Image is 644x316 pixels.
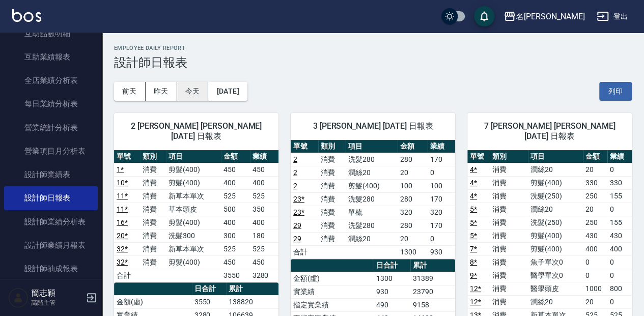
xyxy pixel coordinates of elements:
td: 3550 [221,269,249,282]
td: 525 [221,189,249,203]
td: 潤絲20 [528,203,583,216]
td: 320 [428,206,455,219]
th: 業績 [607,150,632,163]
div: 名[PERSON_NAME] [516,10,584,23]
td: 消費 [490,229,528,242]
td: 洗髮(250) [528,216,583,229]
button: 列印 [599,82,632,101]
a: 設計師業績月報表 [4,234,98,257]
td: 1300 [398,245,428,258]
td: 170 [428,219,455,232]
td: 1300 [374,272,410,285]
td: 400 [583,242,607,255]
td: 400 [250,176,278,189]
td: 0 [583,255,607,269]
td: 剪髮(400) [346,179,398,192]
td: 155 [607,216,632,229]
td: 消費 [318,179,346,192]
td: 消費 [490,242,528,255]
td: 400 [250,216,278,229]
td: 剪髮(400) [166,216,221,229]
td: 消費 [318,192,346,206]
td: 新草本單次 [166,242,221,255]
a: 設計師抽成報表 [4,257,98,280]
td: 0 [607,269,632,282]
th: 金額 [398,140,428,153]
td: 指定實業績 [291,298,374,311]
th: 單號 [114,150,140,163]
td: 剪髮(400) [166,176,221,189]
a: 設計師日報表 [4,186,98,210]
td: 洗髮(250) [528,189,583,203]
a: 營業統計分析表 [4,116,98,139]
td: 1000 [583,282,607,295]
td: 實業績 [291,285,374,298]
h3: 設計師日報表 [114,55,632,70]
td: 138820 [226,295,278,308]
td: 250 [583,216,607,229]
a: 設計師業績表 [4,163,98,186]
td: 消費 [140,163,166,176]
td: 170 [428,192,455,206]
a: 29 [293,235,301,243]
th: 項目 [346,140,398,153]
table: a dense table [291,140,455,259]
td: 0 [607,295,632,308]
td: 草本頭皮 [166,203,221,216]
td: 31389 [410,272,455,285]
td: 消費 [490,216,528,229]
p: 高階主管 [31,298,83,307]
td: 消費 [318,232,346,245]
td: 250 [583,189,607,203]
td: 930 [428,245,455,258]
td: 525 [250,189,278,203]
td: 魚子單次0 [528,255,583,269]
td: 合計 [114,269,140,282]
th: 日合計 [374,259,410,272]
td: 剪髮(400) [166,163,221,176]
td: 400 [607,242,632,255]
span: 3 [PERSON_NAME] [DATE] 日報表 [303,121,443,131]
td: 450 [221,163,249,176]
th: 日合計 [192,282,226,296]
button: 前天 [114,82,146,101]
td: 330 [583,176,607,189]
span: 2 [PERSON_NAME] [PERSON_NAME][DATE] 日報表 [126,121,266,141]
td: 金額(虛) [114,295,192,308]
td: 3550 [192,295,226,308]
a: 互助點數明細 [4,22,98,45]
button: 今天 [177,82,209,101]
td: 450 [250,255,278,269]
td: 消費 [490,163,528,176]
td: 消費 [140,242,166,255]
th: 累計 [226,282,278,296]
td: 潤絲20 [528,295,583,308]
td: 525 [250,242,278,255]
td: 消費 [140,255,166,269]
td: 醫學頭皮 [528,282,583,295]
td: 0 [583,269,607,282]
td: 消費 [140,176,166,189]
td: 330 [607,176,632,189]
td: 洗髮300 [166,229,221,242]
td: 20 [583,163,607,176]
td: 155 [607,189,632,203]
td: 20 [583,295,607,308]
td: 消費 [140,189,166,203]
th: 類別 [140,150,166,163]
th: 業績 [428,140,455,153]
td: 消費 [490,203,528,216]
button: [DATE] [208,82,247,101]
td: 消費 [490,269,528,282]
td: 剪髮(400) [528,242,583,255]
td: 20 [583,203,607,216]
td: 280 [398,153,428,166]
th: 累計 [410,259,455,272]
td: 100 [398,179,428,192]
th: 類別 [490,150,528,163]
td: 180 [250,229,278,242]
td: 潤絲20 [346,232,398,245]
a: 29 [293,221,301,229]
td: 0 [428,232,455,245]
td: 9158 [410,298,455,311]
